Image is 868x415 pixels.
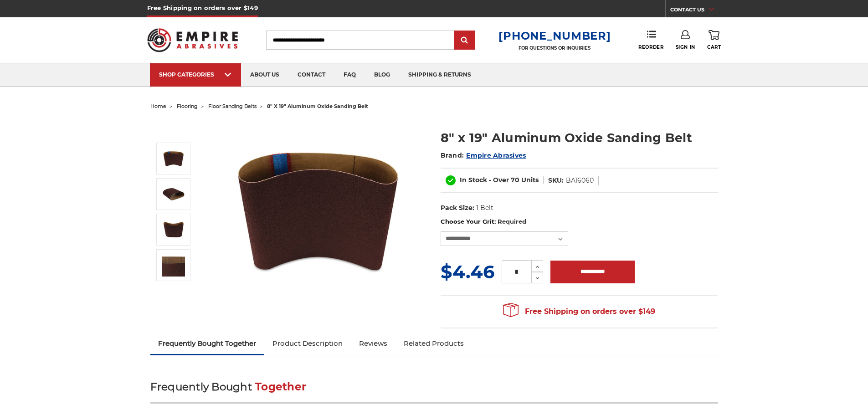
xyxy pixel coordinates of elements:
span: $4.46 [441,261,494,283]
span: Brand: [441,151,464,159]
span: Together [255,380,306,393]
input: Submit [456,31,474,50]
a: faq [334,63,365,87]
img: Empire Abrasives [147,22,238,58]
img: 8" x 19" Aluminum Oxide Sanding Belt [162,254,185,277]
dd: 1 Belt [476,203,493,213]
img: aluminum oxide 8x19 sanding belt [162,147,185,170]
a: floor sanding belts [208,103,257,109]
span: Sign In [676,44,695,50]
a: Reorder [638,30,663,50]
span: 8" x 19" aluminum oxide sanding belt [267,103,368,109]
a: Reviews [351,333,395,354]
a: Cart [707,30,721,50]
a: Product Description [264,333,351,354]
span: 70 [511,176,519,184]
a: contact [288,63,334,87]
span: Free Shipping on orders over $149 [503,302,655,321]
a: home [150,103,166,109]
img: 8" x 19" Drum Sander Belt [162,218,185,241]
a: Related Products [395,333,472,354]
span: In Stock [460,176,487,184]
dt: Pack Size: [441,203,474,213]
span: - Over [489,176,509,184]
span: Units [521,176,539,184]
dd: BA16060 [566,176,594,185]
div: SHOP CATEGORIES [159,71,232,78]
a: shipping & returns [399,63,480,87]
a: Empire Abrasives [466,151,526,159]
span: Cart [707,44,721,50]
a: Frequently Bought Together [150,333,265,354]
a: [PHONE_NUMBER] [498,29,611,42]
img: ez8 drum sander belt [162,183,185,205]
dt: SKU: [548,176,564,185]
label: Choose Your Grit: [441,217,718,226]
a: flooring [177,103,198,109]
a: about us [241,63,288,87]
p: FOR QUESTIONS OR INQUIRIES [498,45,611,51]
a: blog [365,63,399,87]
span: Frequently Bought [150,380,252,393]
img: aluminum oxide 8x19 sanding belt [228,119,411,302]
h1: 8" x 19" Aluminum Oxide Sanding Belt [441,129,718,147]
a: CONTACT US [670,5,721,17]
small: Required [498,218,526,225]
span: Reorder [638,44,663,50]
